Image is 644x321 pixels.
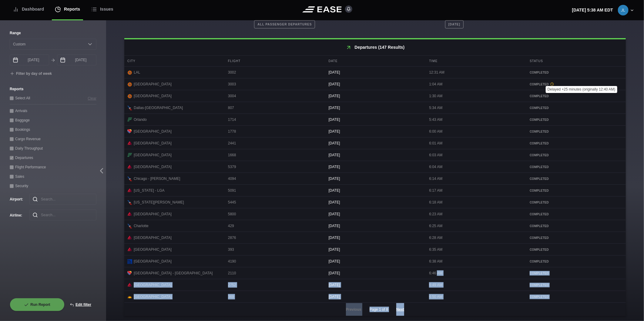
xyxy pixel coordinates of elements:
span: 1:30 AM [429,94,442,98]
div: COMPLETED [530,247,623,252]
span: 4190 [228,259,236,263]
input: Search... [29,210,96,220]
span: 3002 [228,70,236,74]
span: 5091 [228,188,236,193]
label: Reports [10,86,96,92]
div: COMPLETED [530,141,623,146]
span: 6:49 AM [429,283,442,287]
div: Status [527,56,626,66]
div: Time [426,56,525,66]
span: [GEOGRAPHIC_DATA] - [GEOGRAPHIC_DATA] [134,270,213,276]
div: COMPLETED [530,224,623,228]
div: COMPLETED [530,271,623,276]
input: mm/dd/yyyy [10,55,49,65]
div: [DATE] [326,161,425,173]
div: [DATE] [326,220,425,232]
span: Orlando [134,117,147,122]
span: 2752 [228,283,236,287]
span: Dallas-[GEOGRAPHIC_DATA] [134,105,183,111]
span: 6:38 AM [429,259,442,263]
span: 3004 [228,94,236,98]
span: 4094 [228,177,236,181]
button: Filter by day of week [10,71,52,76]
div: [DATE] [326,114,425,125]
span: 807 [228,106,234,110]
div: [DATE] [326,149,425,161]
span: [GEOGRAPHIC_DATA] [134,247,172,252]
span: 2441 [228,141,236,145]
button: Edit filter [65,298,96,311]
span: [GEOGRAPHIC_DATA] [134,81,172,87]
div: [DATE] [326,208,425,220]
span: [GEOGRAPHIC_DATA] [134,141,172,146]
div: COMPLETED [530,106,623,110]
div: COMPLETED [530,283,623,287]
h2: Departures (147 Results) [124,39,626,55]
span: 5379 [228,165,236,169]
span: 5:34 AM [429,106,442,110]
span: 1668 [228,153,236,157]
div: COMPLETED [530,94,623,98]
span: 5:43 AM [429,117,442,122]
span: 1:04 AM [429,82,442,86]
div: [DATE] [326,126,425,137]
div: COMPLETED [530,165,623,169]
span: 1778 [228,129,236,134]
label: Airline : [10,213,20,218]
div: [DATE] [326,102,425,114]
span: 429 [228,224,234,228]
div: COMPLETED [530,153,623,157]
span: 6:23 AM [429,212,442,216]
span: [GEOGRAPHIC_DATA] [134,164,172,170]
span: 6:17 AM [429,188,442,193]
div: [DATE] [326,279,425,291]
span: 6:35 AM [429,247,442,252]
span: 6:25 AM [429,224,442,228]
span: [US_STATE][PERSON_NAME] [134,200,184,205]
label: Range [10,30,96,36]
span: 6:04 AM [429,165,442,169]
input: mm/dd/yyyy [57,55,96,65]
div: [DATE] [326,78,425,90]
span: [GEOGRAPHIC_DATA] [134,235,172,240]
div: [DATE] [326,137,425,149]
div: [DATE] [326,173,425,184]
div: [DATE] [326,185,425,196]
span: [US_STATE] - LGA [134,188,165,193]
span: 393 [228,247,234,252]
div: City [124,56,223,66]
div: [DATE] [326,256,425,267]
span: 5800 [228,212,236,216]
div: LAL [127,70,220,75]
b: [DATE] [445,20,464,28]
span: [GEOGRAPHIC_DATA] [134,282,172,288]
span: [GEOGRAPHIC_DATA] [134,152,172,158]
div: [DATE] [326,267,425,279]
span: 2110 [228,271,236,275]
div: Date [326,56,425,66]
div: COMPLETED [530,295,623,299]
span: Charlotte [134,223,149,229]
input: Search... [29,194,96,205]
div: COMPLETED [530,70,623,75]
div: COMPLETED [530,259,623,264]
span: [GEOGRAPHIC_DATA] [134,211,172,217]
span: 6:46 AM [429,271,442,275]
span: [GEOGRAPHIC_DATA] [134,93,172,99]
div: COMPLETED [530,212,623,217]
div: COMPLETED [530,129,623,134]
span: Page 1 of 8 [370,307,388,312]
span: 6:50 AM [429,295,442,299]
span: 6:00 AM [429,129,442,134]
span: 3003 [228,82,236,86]
img: 53f407fb3ff95c172032ba983d01de88 [618,5,629,15]
button: Clear [88,95,96,101]
div: COMPLETED [530,200,623,205]
button: Next [391,303,409,316]
div: COMPLETED [530,117,623,122]
span: 12:31 AM [429,70,444,74]
span: 6:18 AM [429,200,442,204]
div: COMPLETED [530,82,623,87]
div: COMPLETED [530,177,623,181]
span: Chicago - [PERSON_NAME] [134,176,180,181]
